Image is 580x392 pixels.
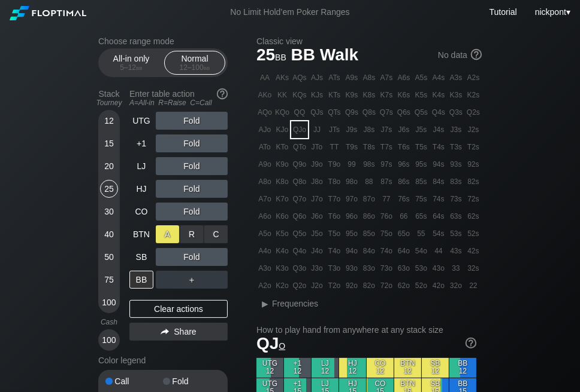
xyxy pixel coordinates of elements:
div: T8s [361,139,377,155]
div: J6s [395,121,412,138]
div: Stack [93,84,125,112]
div: 64o [395,243,412,259]
div: T4o [326,243,343,259]
div: A=All-in R=Raise C=Call [129,99,228,107]
div: 44 [430,243,447,259]
div: BTN 12 [394,358,421,378]
div: A8s [361,69,377,86]
div: Q7s [378,104,395,121]
div: T9s [343,139,360,155]
div: 64s [430,208,447,225]
div: T7o [326,191,343,207]
div: 55 [413,225,430,242]
div: J9s [343,121,360,138]
div: J5s [413,121,430,138]
div: Normal [167,51,222,74]
div: 75 [100,271,118,289]
div: Q8s [361,104,377,121]
div: 30 [100,203,118,220]
div: Cash [93,318,125,326]
div: 82s [465,173,482,190]
div: LJ [129,157,153,175]
div: T5s [413,139,430,155]
div: J4s [430,121,447,138]
div: 42s [465,243,482,259]
div: J7s [378,121,395,138]
div: 96s [395,156,412,173]
div: 62o [395,277,412,294]
div: 76o [378,208,395,225]
div: 62s [465,208,482,225]
div: T2o [326,277,343,294]
div: A2s [465,69,482,86]
div: Fold [156,134,228,152]
div: AQo [256,104,273,121]
div: 96o [343,208,360,225]
div: T7s [378,139,395,155]
div: Fold [156,248,228,266]
div: No Limit Hold’em Poker Ranges [212,7,367,20]
div: Fold [156,157,228,175]
div: Fold [156,112,228,130]
span: o [279,338,285,351]
div: 97o [343,191,360,207]
div: K9s [343,87,360,103]
div: Clear actions [129,300,228,318]
div: 82o [361,277,377,294]
div: 53o [413,260,430,277]
span: bb [204,63,210,72]
div: Share [129,323,228,341]
div: 52s [465,225,482,242]
div: Fold [156,225,228,243]
div: K4s [430,87,447,103]
div: KQo [274,104,291,121]
div: ▸ [258,296,273,311]
div: 99 [343,156,360,173]
div: CO 12 [367,358,394,378]
div: 94s [430,156,447,173]
div: JTs [326,121,343,138]
div: 86o [361,208,377,225]
div: 63o [395,260,412,277]
div: Call [105,377,163,385]
a: Tutorial [490,7,517,17]
div: 74s [430,191,447,207]
h2: Classic view [256,36,482,46]
div: QJs [309,104,325,121]
div: KK [274,87,291,103]
div: AKs [274,69,291,86]
div: A4s [430,69,447,86]
div: K3s [448,87,464,103]
div: 53s [448,225,464,242]
div: 54o [413,243,430,259]
div: HJ [129,180,153,198]
div: T6s [395,139,412,155]
div: T6o [326,208,343,225]
div: LJ 12 [312,358,339,378]
div: Color legend [98,351,228,370]
div: JJ [309,121,325,138]
div: K8o [274,173,291,190]
div: 72o [378,277,395,294]
div: 12 [100,112,118,130]
div: 85o [361,225,377,242]
div: AJo [256,121,273,138]
div: K5o [274,225,291,242]
div: T3o [326,260,343,277]
div: KQs [291,87,308,103]
div: 93o [343,260,360,277]
div: AJs [309,69,325,86]
div: 42o [430,277,447,294]
div: KTs [326,87,343,103]
div: 83o [361,260,377,277]
div: JTo [309,139,325,155]
div: C [204,225,228,243]
div: 92o [343,277,360,294]
div: K2o [274,277,291,294]
div: A9s [343,69,360,86]
div: T8o [326,173,343,190]
div: QTs [326,104,343,121]
div: T5o [326,225,343,242]
div: 32s [465,260,482,277]
div: AA [256,69,273,86]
